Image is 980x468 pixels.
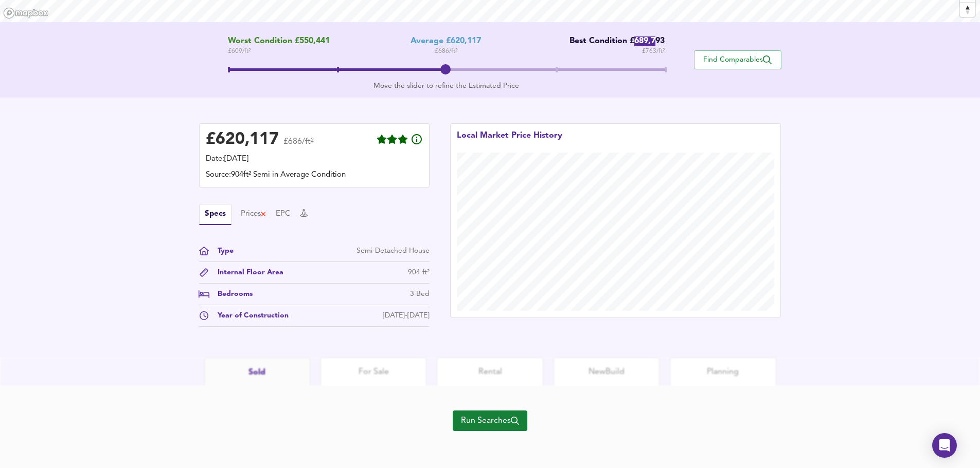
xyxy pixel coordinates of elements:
div: £ 620,117 [206,118,279,161]
div: Bedrooms [209,289,253,299]
div: Open Intercom Messenger [932,433,957,458]
span: Worst Condition £550,441 [228,36,330,46]
div: Type [209,246,234,256]
span: £ 686 / ft² [435,46,457,57]
span: £ 609 / ft² [228,46,330,57]
div: [DATE]-[DATE] [383,310,430,321]
span: Find Comparables [700,55,776,65]
div: Source: 904ft² Semi in Average Condition [206,170,423,181]
div: Date: [DATE] [206,154,423,165]
div: Average £620,117 [411,36,481,46]
div: Internal Floor Area [209,267,283,278]
div: 904 ft² [408,267,430,278]
a: Mapbox homepage [3,7,48,19]
div: 3 Bed [410,289,430,299]
button: EPC [276,209,291,220]
button: Run Searches [453,410,527,431]
div: Year of Construction [209,310,289,321]
button: Prices [241,209,267,220]
div: Semi-Detached House [357,246,430,256]
span: £ 763 / ft² [642,46,665,57]
span: Reset bearing to north [960,3,975,17]
button: Find Comparables [694,50,781,69]
div: Move the slider to refine the Estimated Price [228,81,665,91]
button: Reset bearing to north [960,2,975,17]
span: Run Searches [461,414,519,428]
div: Local Market Price History [457,130,562,153]
button: Specs [199,204,231,225]
div: Best Condition £689,793 [562,36,665,46]
span: £686/ft² [283,138,314,153]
